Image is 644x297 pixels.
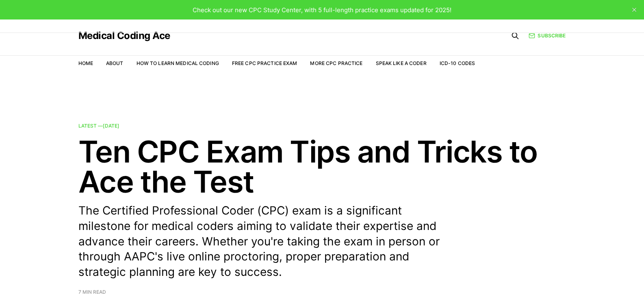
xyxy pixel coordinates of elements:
[310,60,362,66] a: More CPC Practice
[78,137,566,197] h2: Ten CPC Exam Tips and Tricks to Ace the Test
[137,60,219,66] a: How to Learn Medical Coding
[78,60,93,66] a: Home
[512,257,644,297] iframe: portal-trigger
[376,60,427,66] a: Speak Like a Coder
[106,60,124,66] a: About
[78,31,170,41] a: Medical Coding Ace
[628,3,641,16] button: close
[440,60,475,66] a: ICD-10 Codes
[529,32,566,39] a: Subscribe
[232,60,297,66] a: Free CPC Practice Exam
[78,203,452,280] p: The Certified Professional Coder (CPC) exam is a significant milestone for medical coders aiming ...
[103,123,119,129] time: [DATE]
[78,123,119,129] span: Latest —
[78,290,106,295] span: 7 min read
[78,124,566,295] a: Latest —[DATE] Ten CPC Exam Tips and Tricks to Ace the Test The Certified Professional Coder (CPC...
[193,6,451,14] span: Check out our new CPC Study Center, with 5 full-length practice exams updated for 2025!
